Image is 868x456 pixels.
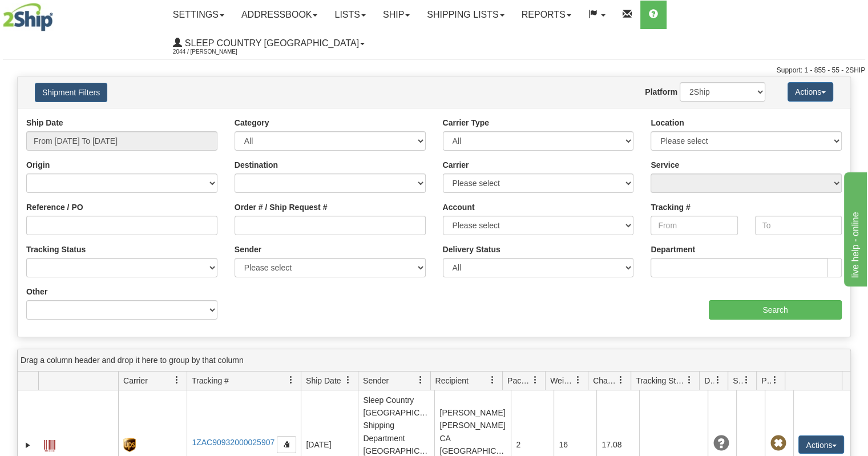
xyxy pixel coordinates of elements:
[26,286,47,297] label: Other
[306,375,341,386] span: Ship Date
[636,375,685,386] span: Tracking Status
[443,244,500,255] label: Delivery Status
[35,83,107,102] button: Shipment Filters
[374,1,418,29] a: Ship
[708,370,728,390] a: Delivery Status filter column settings
[233,1,326,29] a: Addressbook
[164,1,233,29] a: Settings
[418,1,512,29] a: Shipping lists
[164,29,373,58] a: Sleep Country [GEOGRAPHIC_DATA] 2044 / [PERSON_NAME]
[651,216,737,235] input: From
[338,370,358,390] a: Ship Date filter column settings
[526,370,545,390] a: Packages filter column settings
[235,159,278,171] label: Destination
[733,375,742,386] span: Shipment Issues
[755,216,842,235] input: To
[123,438,135,452] img: 8 - UPS
[18,349,850,372] div: grid grouping header
[182,38,359,48] span: Sleep Country [GEOGRAPHIC_DATA]
[651,201,690,213] label: Tracking #
[550,375,574,386] span: Weight
[761,375,771,386] span: Pickup Status
[704,375,714,386] span: Delivery Status
[507,375,531,386] span: Packages
[235,244,261,255] label: Sender
[651,117,684,128] label: Location
[713,435,729,451] span: Unknown
[192,375,229,386] span: Tracking #
[788,82,833,102] button: Actions
[44,435,55,453] a: Label
[593,375,617,386] span: Charge
[435,375,469,386] span: Recipient
[281,370,301,390] a: Tracking # filter column settings
[651,159,679,171] label: Service
[277,436,296,453] button: Copy to clipboard
[709,300,842,320] input: Search
[26,159,50,171] label: Origin
[737,370,756,390] a: Shipment Issues filter column settings
[3,66,865,75] div: Support: 1 - 855 - 55 - 2SHIP
[9,7,106,21] div: live help - online
[765,370,785,390] a: Pickup Status filter column settings
[26,117,63,128] label: Ship Date
[611,370,631,390] a: Charge filter column settings
[167,370,187,390] a: Carrier filter column settings
[26,244,86,255] label: Tracking Status
[3,3,53,31] img: logo2044.jpg
[235,117,269,128] label: Category
[513,1,580,29] a: Reports
[645,86,677,98] label: Platform
[22,439,34,451] a: Expand
[770,435,786,451] span: Pickup Not Assigned
[680,370,699,390] a: Tracking Status filter column settings
[483,370,502,390] a: Recipient filter column settings
[443,201,475,213] label: Account
[173,46,259,58] span: 2044 / [PERSON_NAME]
[326,1,374,29] a: Lists
[443,159,469,171] label: Carrier
[798,435,844,454] button: Actions
[568,370,588,390] a: Weight filter column settings
[443,117,489,128] label: Carrier Type
[842,170,867,286] iframe: chat widget
[363,375,389,386] span: Sender
[411,370,430,390] a: Sender filter column settings
[235,201,328,213] label: Order # / Ship Request #
[123,375,148,386] span: Carrier
[192,438,274,447] a: 1ZAC90932000025907
[651,244,695,255] label: Department
[26,201,83,213] label: Reference / PO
